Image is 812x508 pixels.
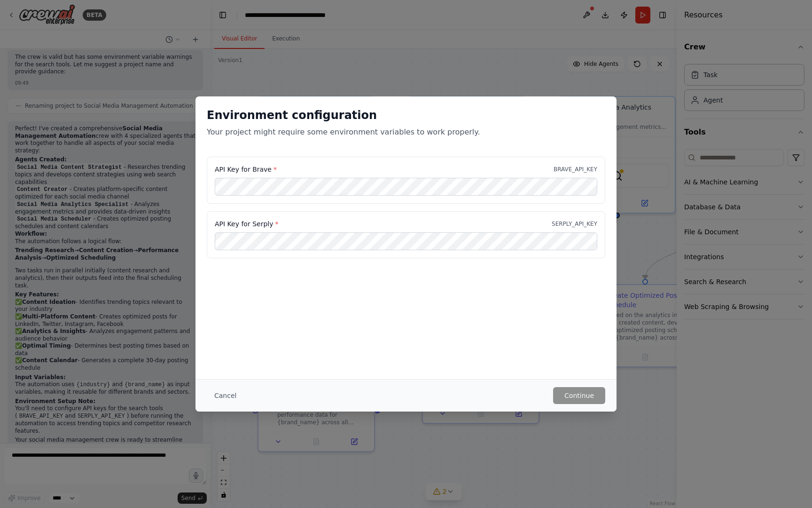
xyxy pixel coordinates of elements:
button: Cancel [207,387,244,404]
h2: Environment configuration [207,108,605,123]
label: API Key for Serply [215,219,278,229]
p: BRAVE_API_KEY [554,166,597,173]
p: Your project might require some environment variables to work properly. [207,127,605,138]
label: API Key for Brave [215,165,277,174]
p: SERPLY_API_KEY [552,220,597,228]
button: Continue [553,387,605,404]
